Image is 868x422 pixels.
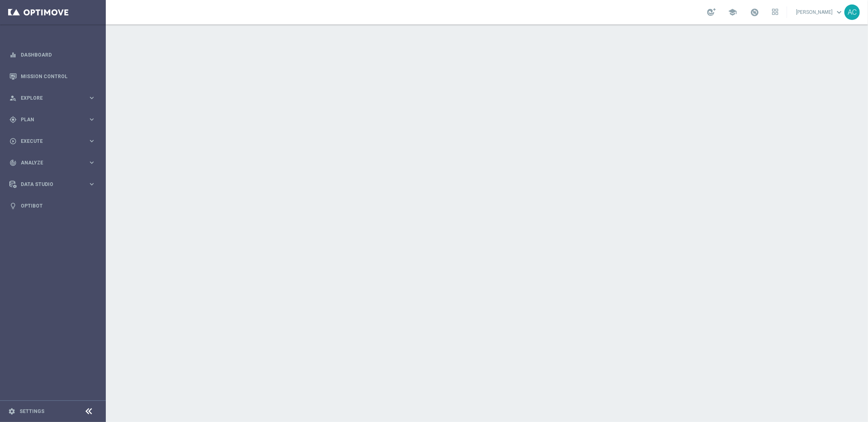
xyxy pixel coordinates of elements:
[21,44,96,66] a: Dashboard
[21,96,88,101] span: Explore
[9,73,96,80] button: Mission Control
[8,408,15,415] i: settings
[728,8,737,17] span: school
[88,94,96,102] i: keyboard_arrow_right
[9,202,17,210] i: lightbulb
[9,66,96,87] div: Mission Control
[9,159,88,166] div: Analyze
[9,203,96,209] button: lightbulb Optibot
[88,137,96,145] i: keyboard_arrow_right
[21,117,88,122] span: Plan
[9,181,88,188] div: Data Studio
[88,159,96,166] i: keyboard_arrow_right
[9,116,96,123] button: gps_fixed Plan keyboard_arrow_right
[9,181,96,188] button: Data Studio keyboard_arrow_right
[9,51,17,59] i: equalizer
[9,138,96,144] button: play_circle_outline Execute keyboard_arrow_right
[9,95,96,101] button: person_search Explore keyboard_arrow_right
[21,66,96,87] a: Mission Control
[795,6,844,18] a: [PERSON_NAME]keyboard_arrow_down
[21,139,88,144] span: Execute
[9,138,88,145] div: Execute
[9,94,17,102] i: person_search
[21,160,88,165] span: Analyze
[9,116,88,123] div: Plan
[20,409,44,414] a: Settings
[21,195,96,216] a: Optibot
[9,44,96,66] div: Dashboard
[88,180,96,188] i: keyboard_arrow_right
[9,116,17,123] i: gps_fixed
[9,195,96,216] div: Optibot
[9,138,17,145] i: play_circle_outline
[9,159,17,166] i: track_changes
[9,52,96,58] button: equalizer Dashboard
[21,182,88,187] span: Data Studio
[835,8,844,17] span: keyboard_arrow_down
[9,94,88,102] div: Explore
[9,160,96,166] button: track_changes Analyze keyboard_arrow_right
[88,116,96,123] i: keyboard_arrow_right
[844,4,860,20] div: AC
